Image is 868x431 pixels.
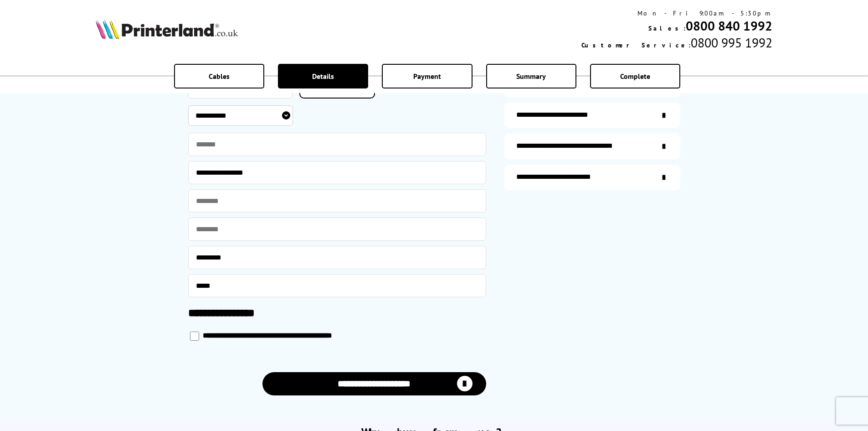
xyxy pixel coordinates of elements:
span: Customer Service: [581,41,691,49]
span: 0800 995 1992 [691,34,772,51]
span: Details [312,72,334,81]
span: Summary [516,72,546,81]
a: secure-website [504,165,680,190]
span: Cables [209,72,230,81]
div: Mon - Fri 9:00am - 5:30pm [581,9,772,17]
span: Complete [620,72,650,81]
span: Sales: [648,24,686,32]
a: 0800 840 1992 [686,17,772,34]
img: Printerland Logo [96,19,238,39]
a: items-arrive [504,103,680,128]
a: additional-cables [504,134,680,159]
span: Payment [413,72,441,81]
